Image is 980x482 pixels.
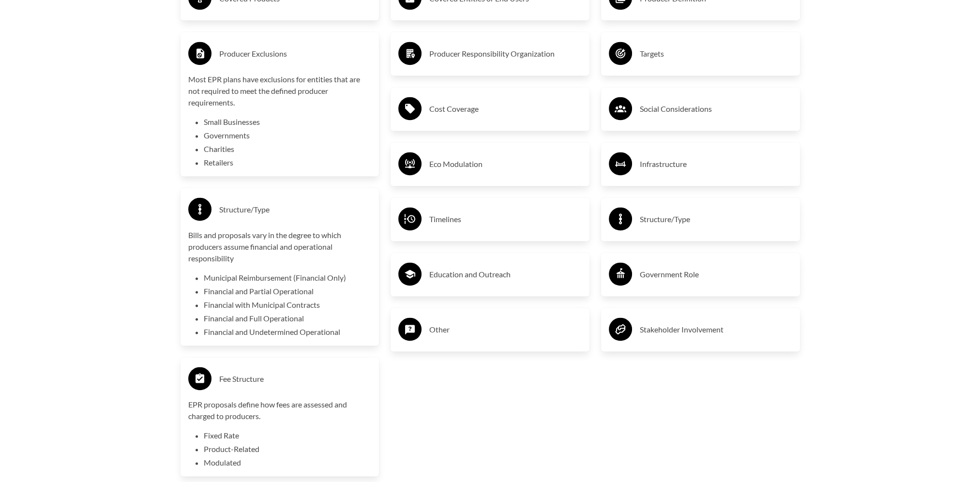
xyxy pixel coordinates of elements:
[640,211,792,227] h3: Structure/Type
[640,46,792,61] h3: Targets
[188,399,372,422] p: EPR proposals define how fees are assessed and charged to producers.
[640,267,792,282] h3: Government Role
[204,313,372,324] li: Financial and Full Operational
[640,156,792,172] h3: Infrastructure
[429,156,582,172] h3: Eco Modulation
[204,157,372,168] li: Retailers
[429,267,582,282] h3: Education and Outreach
[204,326,372,338] li: Financial and Undetermined Operational
[204,116,372,128] li: Small Businesses
[640,322,792,337] h3: Stakeholder Involvement
[429,211,582,227] h3: Timelines
[429,322,582,337] h3: Other
[219,46,372,61] h3: Producer Exclusions
[640,101,792,117] h3: Social Considerations
[204,430,372,441] li: Fixed Rate
[204,130,372,141] li: Governments
[204,443,372,455] li: Product-Related
[219,371,372,387] h3: Fee Structure
[188,229,372,264] p: Bills and proposals vary in the degree to which producers assume financial and operational respon...
[204,457,372,468] li: Modulated
[204,299,372,311] li: Financial with Municipal Contracts
[429,101,582,117] h3: Cost Coverage
[429,46,582,61] h3: Producer Responsibility Organization
[204,272,372,284] li: Municipal Reimbursement (Financial Only)
[219,202,372,217] h3: Structure/Type
[204,286,372,297] li: Financial and Partial Operational
[204,143,372,155] li: Charities
[188,74,372,108] p: Most EPR plans have exclusions for entities that are not required to meet the defined producer re...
